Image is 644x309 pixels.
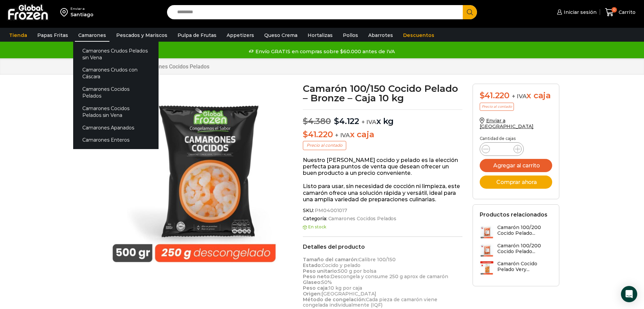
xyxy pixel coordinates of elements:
[73,83,159,102] a: Camarones Cocidos Pelados
[334,116,359,126] bdi: 4.122
[223,29,257,42] a: Appetizers
[497,243,552,254] h3: Camarón 100/200 Cocido Pelado...
[303,257,462,308] p: Calibre 100/150 Cocido y pelado 500 g por bolsa Descongela y consume 250 g aprox de camarón 50% 1...
[303,225,462,229] p: En stock
[261,29,301,42] a: Queso Crema
[303,291,321,297] strong: Origen:
[303,208,462,213] span: SKU:
[304,29,336,42] a: Hortalizas
[303,244,462,250] h2: Detalles del producto
[480,90,485,100] span: $
[611,7,617,13] span: 0
[512,93,527,100] span: + IVA
[60,6,70,18] img: address-field-icon.svg
[73,121,159,134] a: Camarones Apanados
[314,208,347,213] span: PM04001017
[303,268,338,274] strong: Peso unitario:
[480,91,552,101] div: x caja
[303,256,358,263] strong: Tamaño del camarón:
[334,116,339,126] span: $
[73,134,159,146] a: Camarones Enteros
[303,216,462,222] span: Categoría:
[113,29,171,42] a: Pescados y Mariscos
[480,103,514,111] p: Precio al contado
[339,29,361,42] a: Pollos
[303,296,366,303] strong: Método de congelación:
[70,6,94,11] div: Enviar a
[73,44,159,64] a: Camarones Crudos Pelados sin Vena
[303,285,329,291] strong: Peso caja:
[480,159,552,172] button: Agregar al carrito
[303,130,462,140] p: x caja
[480,136,552,141] p: Cantidad de cajas
[303,116,331,126] bdi: 4.380
[497,225,552,236] h3: Camarón 100/200 Cocido Pelado...
[327,216,397,222] a: Camarones Cocidos Pelados
[303,129,308,139] span: $
[303,262,322,268] strong: Estado:
[303,183,462,203] p: Listo para usar, sin necesidad de cocción ni limpieza, este camarón ofrece una solución rápida y ...
[303,141,346,150] p: Precio al contado
[480,225,552,239] a: Camarón 100/200 Cocido Pelado...
[303,129,333,139] bdi: 41.220
[497,261,552,272] h3: Camarón Cocido Pelado Very...
[463,5,477,19] button: Search button
[139,63,210,70] a: Camarones Cocidos Pelados
[70,11,94,18] div: Santiago
[103,84,289,270] div: 1 / 3
[303,116,308,126] span: $
[365,29,396,42] a: Abarrotes
[303,279,321,285] strong: Glaseo:
[303,157,462,177] p: Nuestro [PERSON_NAME] cocido y pelado es la elección perfecta para puntos de venta que desean ofr...
[480,261,552,275] a: Camarón Cocido Pelado Very...
[335,132,350,139] span: + IVA
[555,5,597,19] a: Iniciar sesión
[617,9,636,16] span: Carrito
[73,102,159,121] a: Camarones Cocidos Pelados sin Vena
[34,29,71,42] a: Papas Fritas
[303,109,462,126] p: x kg
[495,144,508,154] input: Product quantity
[480,90,510,100] bdi: 41.220
[400,29,438,42] a: Descuentos
[480,176,552,189] button: Comprar ahora
[361,119,376,125] span: + IVA
[621,286,637,302] div: Open Intercom Messenger
[303,273,331,280] strong: Peso neto:
[174,29,220,42] a: Pulpa de Frutas
[75,29,109,42] a: Camarones
[480,211,547,218] h2: Productos relacionados
[603,4,637,20] a: 0 Carrito
[73,64,159,83] a: Camarones Crudos con Cáscara
[103,84,289,270] img: Camarón 100/150 Cocido Pelado
[6,29,30,42] a: Tienda
[562,9,597,16] span: Iniciar sesión
[303,84,462,103] h1: Camarón 100/150 Cocido Pelado – Bronze – Caja 10 kg
[480,118,534,129] a: Enviar a [GEOGRAPHIC_DATA]
[480,243,552,257] a: Camarón 100/200 Cocido Pelado...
